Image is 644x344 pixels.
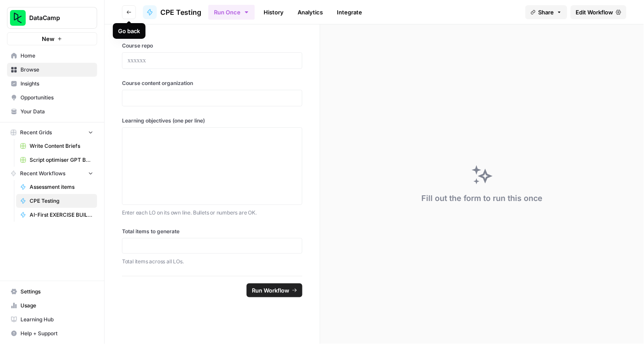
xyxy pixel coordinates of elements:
[30,156,93,164] span: Script optimiser GPT Build V2 Grid
[7,167,97,180] button: Recent Workflows
[7,327,97,341] button: Help + Support
[20,170,65,177] span: Recent Workflows
[10,10,26,26] img: DataCamp Logo
[122,208,302,217] p: Enter each LO on its own line. Bullets or numbers are OK.
[7,285,97,299] a: Settings
[252,286,289,295] span: Run Workflow
[160,7,201,17] span: CPE Testing
[208,5,255,20] button: Run Once
[16,153,97,167] a: Script optimiser GPT Build V2 Grid
[122,42,302,50] label: Course repo
[20,108,93,116] span: Your Data
[122,79,302,87] label: Course content organization
[258,5,289,19] a: History
[16,208,97,222] a: AI-First EXERCISE BUILDER
[332,5,367,19] a: Integrate
[143,5,201,19] a: CPE Testing
[571,5,627,19] a: Edit Workflow
[42,34,54,43] span: New
[20,288,93,296] span: Settings
[122,228,302,235] label: Total items to generate
[7,105,97,119] a: Your Data
[30,142,93,150] span: Write Content Briefs
[576,8,613,17] span: Edit Workflow
[7,299,97,313] a: Usage
[292,5,328,19] a: Analytics
[29,14,82,22] span: DataCamp
[16,194,97,208] a: CPE Testing
[20,66,93,74] span: Browse
[118,27,140,35] div: Go back
[525,5,567,19] button: Share
[7,126,97,139] button: Recent Grids
[20,316,93,324] span: Learning Hub
[421,192,543,204] div: Fill out the form to run this once
[7,63,97,77] a: Browse
[16,180,97,194] a: Assessment items
[20,302,93,310] span: Usage
[7,313,97,327] a: Learning Hub
[122,117,302,125] label: Learning objectives (one per line)
[30,211,93,219] span: AI-First EXERCISE BUILDER
[122,257,302,266] p: Total items across all LOs.
[247,283,302,297] button: Run Workflow
[20,52,93,60] span: Home
[7,32,97,45] button: New
[20,129,52,136] span: Recent Grids
[20,94,93,102] span: Opportunities
[7,7,97,29] button: Workspace: DataCamp
[7,49,97,63] a: Home
[20,80,93,88] span: Insights
[7,77,97,91] a: Insights
[16,139,97,153] a: Write Content Briefs
[539,8,554,17] span: Share
[30,197,93,205] span: CPE Testing
[30,183,93,191] span: Assessment items
[20,330,93,337] span: Help + Support
[7,91,97,105] a: Opportunities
